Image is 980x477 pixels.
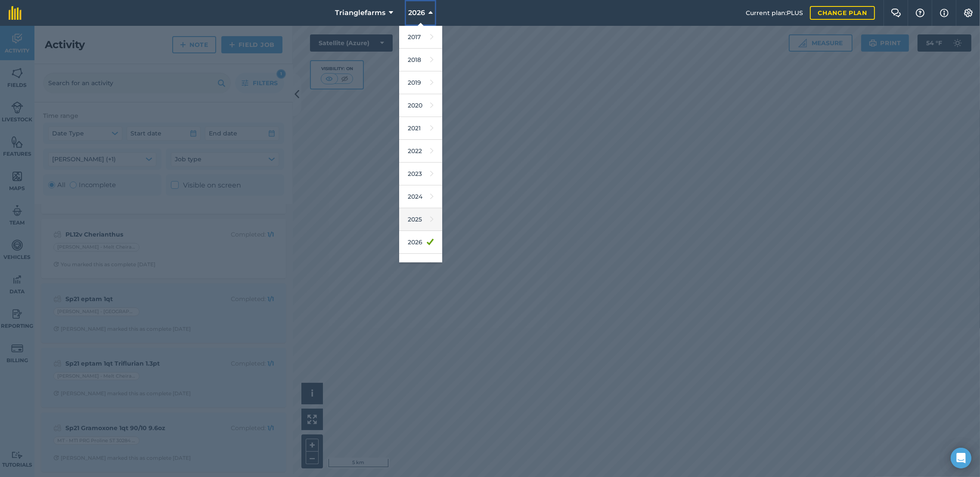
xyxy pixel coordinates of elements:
[408,8,425,18] span: 2026
[399,254,442,277] a: 2027
[399,26,442,49] a: 2017
[399,71,442,94] a: 2019
[9,6,22,20] img: fieldmargin Logo
[399,163,442,185] a: 2023
[940,8,949,18] img: svg+xml;base64,PHN2ZyB4bWxucz0iaHR0cDovL3d3dy53My5vcmcvMjAwMC9zdmciIHdpZHRoPSIxNyIgaGVpZ2h0PSIxNy...
[915,9,925,17] img: A question mark icon
[399,49,442,71] a: 2018
[399,208,442,231] a: 2025
[746,8,803,18] span: Current plan : PLUS
[399,140,442,163] a: 2022
[399,231,442,254] a: 2026
[891,9,901,17] img: Two speech bubbles overlapping with the left bubble in the forefront
[399,185,442,208] a: 2024
[399,117,442,140] a: 2021
[399,94,442,117] a: 2020
[963,9,974,17] img: A cog icon
[335,8,385,18] span: Trianglefarms
[810,6,875,20] a: Change plan
[951,448,971,468] div: Open Intercom Messenger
